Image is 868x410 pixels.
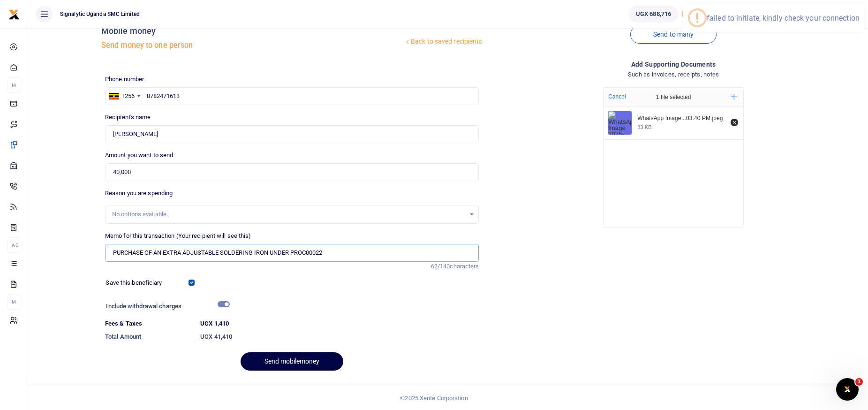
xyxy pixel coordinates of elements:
[431,263,450,270] span: 62/140
[106,278,162,288] label: Save this beneficiary
[8,294,20,310] li: M
[8,10,20,17] a: logo-small logo-large logo-large
[637,115,725,122] div: WhatsApp Image 2025-08-11 at 1.03.40 PM.jpeg
[101,319,196,328] dt: Fees & Taxes
[105,113,151,122] label: Recipient's name
[56,10,143,18] span: Signalytic Uganda SMC Limited
[121,91,135,101] div: +256
[105,125,479,143] input: Loading name...
[605,91,628,103] button: Cancel
[727,90,741,104] button: Add more files
[855,378,863,386] span: 1
[105,231,251,241] label: Memo for this transaction (Your recipient will see this)
[101,26,404,36] h4: Mobile money
[629,6,678,23] a: UGX 688,716
[404,33,483,50] a: Back to saved recipients
[695,10,699,25] div: !
[105,75,144,84] label: Phone number
[8,77,20,93] li: M
[105,333,193,341] h6: Total Amount
[105,163,479,181] input: UGX
[8,9,20,20] img: logo-small
[450,263,479,270] span: characters
[105,87,479,105] input: Enter phone number
[603,87,744,228] div: File Uploader
[486,69,860,80] h4: Such as invoices, receipts, notes
[634,88,713,106] div: 1 file selected
[200,333,479,341] h6: UGX 41,410
[836,378,859,401] iframe: Intercom live chat
[112,210,466,219] div: No options available.
[729,117,740,128] button: Remove file
[637,124,651,130] div: 83 KB
[105,244,479,262] input: Enter extra information
[101,41,404,50] h5: Send money to one person
[241,352,343,371] button: Send mobilemoney
[105,189,173,198] label: Reason you are spending
[625,6,682,23] li: Wallet ballance
[608,111,632,135] img: WhatsApp Image 2025-08-11 at 1.03.40 PM.jpeg
[105,151,173,160] label: Amount you want to send
[486,59,860,69] h4: Add supporting Documents
[630,25,717,44] a: Send to many
[8,237,20,253] li: Ac
[106,303,225,310] h6: Include withdrawal charges
[636,9,671,19] span: UGX 688,716
[200,319,229,328] label: UGX 1,410
[707,14,860,23] div: failed to initiate, kindly check your connection
[503,400,513,410] button: Close
[106,88,143,105] div: Uganda: +256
